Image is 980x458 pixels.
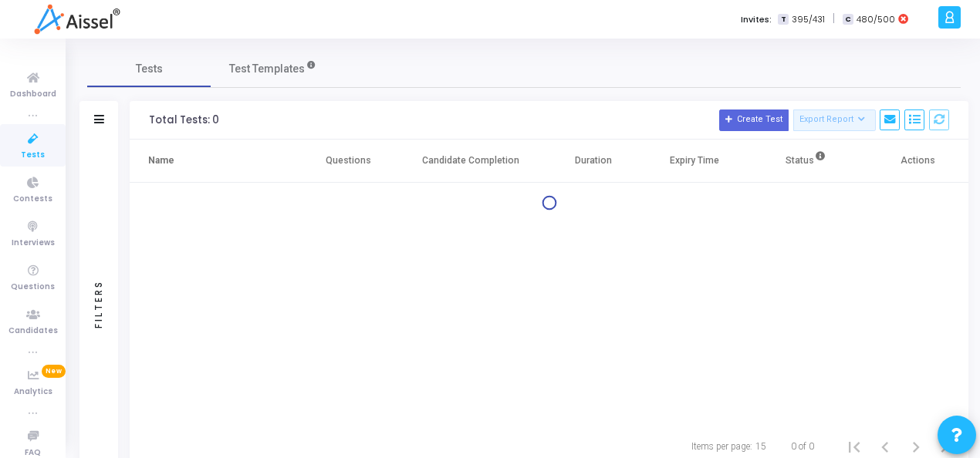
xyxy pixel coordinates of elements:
[691,439,752,453] div: Items per page:
[8,325,58,338] span: Candidates
[136,61,163,77] span: Tests
[857,13,895,26] span: 480/500
[843,14,853,25] span: C
[298,140,399,183] th: Questions
[10,88,56,101] span: Dashboard
[14,386,52,399] span: Analytics
[644,140,745,183] th: Expiry Time
[833,11,835,27] span: |
[867,140,968,183] th: Actions
[130,140,298,183] th: Name
[149,114,219,126] div: Total Tests: 0
[21,149,45,162] span: Tests
[42,365,66,378] span: New
[755,439,766,453] div: 15
[793,109,876,131] button: Export Report
[791,439,814,453] div: 0 of 0
[792,13,825,26] span: 395/431
[12,237,55,250] span: Interviews
[745,140,867,183] th: Status
[741,13,772,26] label: Invites:
[719,109,789,131] button: Create Test
[229,61,305,77] span: Test Templates
[400,140,543,183] th: Candidate Completion
[34,4,120,35] img: logo
[542,140,644,183] th: Duration
[778,14,788,25] span: T
[13,193,52,206] span: Contests
[92,219,106,389] div: Filters
[11,281,55,294] span: Questions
